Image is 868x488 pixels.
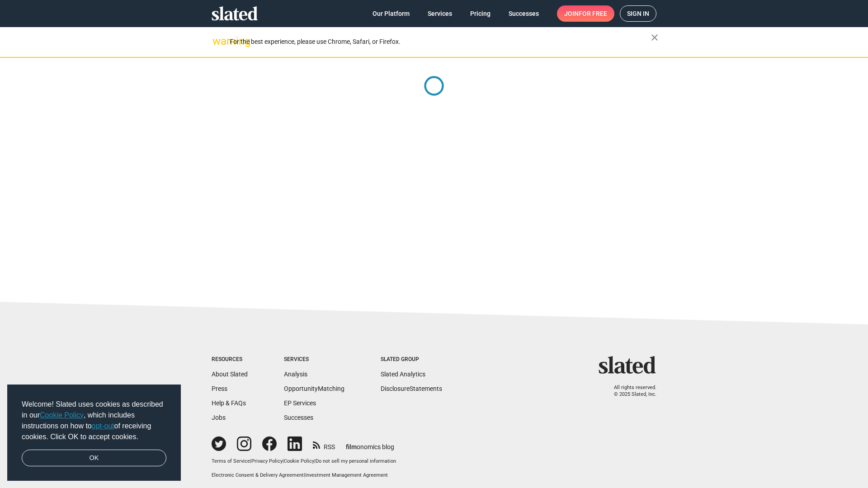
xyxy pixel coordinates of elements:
[313,437,335,451] a: RSS
[304,472,305,478] span: |
[212,356,248,363] div: Resources
[284,399,316,407] a: EP Services
[22,399,166,442] span: Welcome! Slated uses cookies as described in our , which includes instructions on how to of recei...
[381,371,425,378] a: Slated Analytics
[649,32,660,43] mat-icon: close
[7,385,181,481] div: cookieconsent
[284,414,313,421] a: Successes
[564,5,607,22] span: Join
[557,5,614,22] a: Joinfor free
[365,5,417,22] a: Our Platform
[212,472,304,478] a: Electronic Consent & Delivery Agreement
[40,411,84,419] a: Cookie Policy
[627,6,649,21] span: Sign in
[212,414,226,421] a: Jobs
[428,5,452,22] span: Services
[463,5,498,22] a: Pricing
[212,385,227,392] a: Press
[22,450,166,467] a: dismiss cookie message
[316,458,396,465] button: Do not sell my personal information
[251,458,283,464] a: Privacy Policy
[373,5,410,22] span: Our Platform
[420,5,459,22] a: Services
[314,458,316,464] span: |
[604,385,656,398] p: All rights reserved. © 2025 Slated, Inc.
[501,5,546,22] a: Successes
[212,458,250,464] a: Terms of Service
[284,385,344,392] a: OpportunityMatching
[579,5,607,22] span: for free
[305,472,388,478] a: Investment Management Agreement
[230,36,651,48] div: For the best experience, please use Chrome, Safari, or Firefox.
[283,458,284,464] span: |
[284,371,307,378] a: Analysis
[212,36,223,47] mat-icon: warning
[250,458,251,464] span: |
[381,356,442,363] div: Slated Group
[212,399,246,407] a: Help & FAQs
[470,5,491,22] span: Pricing
[346,436,394,451] a: filmonomics blog
[509,5,539,22] span: Successes
[381,385,442,392] a: DisclosureStatements
[346,443,357,450] span: film
[284,458,314,464] a: Cookie Policy
[620,5,656,22] a: Sign in
[92,422,114,430] a: opt-out
[212,371,248,378] a: About Slated
[284,356,344,363] div: Services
